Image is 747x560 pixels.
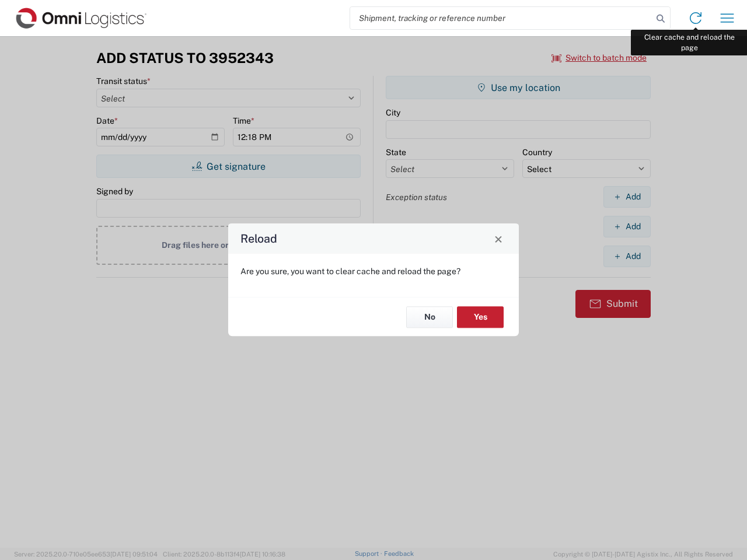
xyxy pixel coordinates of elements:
button: No [406,306,453,328]
p: Are you sure, you want to clear cache and reload the page? [240,266,507,276]
button: Yes [457,306,504,328]
h4: Reload [240,230,277,247]
input: Shipment, tracking or reference number [350,7,652,29]
button: Close [490,230,507,247]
